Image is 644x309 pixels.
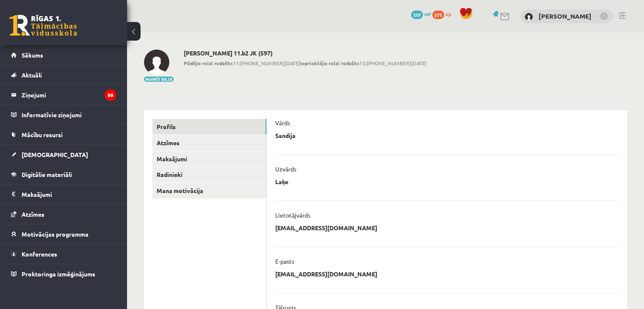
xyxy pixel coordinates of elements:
[11,185,116,204] a: Maksājumi
[275,270,377,278] p: [EMAIL_ADDRESS][DOMAIN_NAME]
[22,105,116,124] legend: Informatīvie ziņojumi
[411,11,431,17] a: 597 mP
[11,224,116,244] a: Motivācijas programma
[11,244,116,264] a: Konferences
[152,135,266,151] a: Atzīmes
[11,125,116,144] a: Mācību resursi
[11,65,116,85] a: Aktuāli
[184,50,426,57] h2: [PERSON_NAME] 11.b2 JK (597)
[445,11,451,17] span: xp
[11,145,116,164] a: [DEMOGRAPHIC_DATA]
[275,132,296,139] p: Sandija
[275,211,310,219] p: Lietotājvārds
[11,45,116,65] a: Sākums
[22,250,57,258] span: Konferences
[144,77,174,82] button: Mainīt bildi
[152,167,266,182] a: Radinieki
[22,51,43,59] span: Sākums
[300,60,359,66] b: Iepriekšējo reizi redzēts
[22,171,72,178] span: Digitālie materiāli
[22,210,44,218] span: Atzīmes
[275,224,377,232] p: [EMAIL_ADDRESS][DOMAIN_NAME]
[152,119,266,135] a: Profils
[152,151,266,167] a: Maksājumi
[11,85,116,105] a: Ziņojumi88
[22,131,63,138] span: Mācību resursi
[275,257,294,265] p: E-pasts
[411,11,423,19] span: 597
[275,165,296,173] p: Uzvārds
[152,183,266,199] a: Mana motivācija
[539,12,591,20] a: [PERSON_NAME]
[22,185,116,204] legend: Maksājumi
[184,60,233,66] b: Pēdējo reizi redzēts
[424,11,431,17] span: mP
[432,11,444,19] span: 271
[22,230,88,238] span: Motivācijas programma
[525,13,533,21] img: Sandija Laķe
[184,59,426,67] span: 11:[PHONE_NUMBER][DATE] 15:[PHONE_NUMBER][DATE]
[9,15,77,36] a: Rīgas 1. Tālmācības vidusskola
[144,50,169,75] img: Sandija Laķe
[11,264,116,284] a: Proktoringa izmēģinājums
[275,119,290,127] p: Vārds
[11,204,116,224] a: Atzīmes
[11,105,116,124] a: Informatīvie ziņojumi
[22,85,116,105] legend: Ziņojumi
[11,165,116,184] a: Digitālie materiāli
[105,89,116,101] i: 88
[22,151,88,158] span: [DEMOGRAPHIC_DATA]
[22,71,42,79] span: Aktuāli
[432,11,455,17] a: 271 xp
[22,270,95,278] span: Proktoringa izmēģinājums
[275,178,288,185] p: Laķe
